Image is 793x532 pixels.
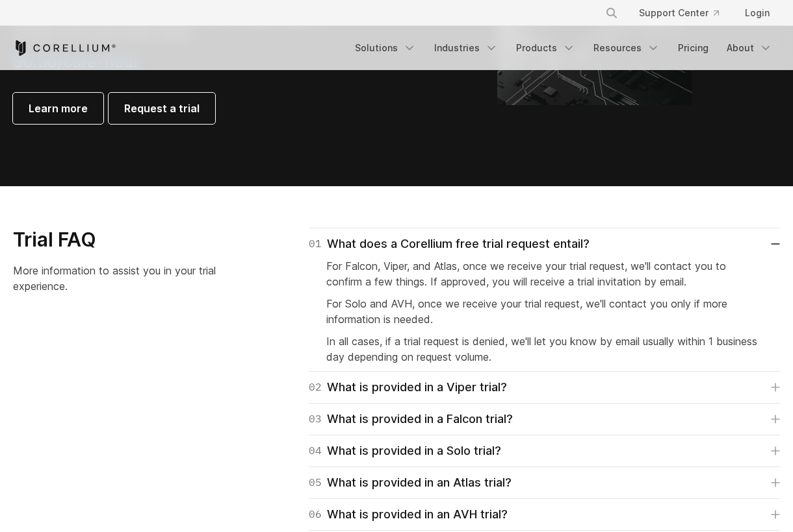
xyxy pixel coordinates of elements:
[734,1,780,25] a: Login
[309,378,780,396] a: 02What is provided in a Viper trial?
[13,40,116,56] a: Corellium Home
[13,228,233,252] h3: Trial FAQ
[719,36,780,60] a: About
[309,235,322,253] span: 01
[670,36,716,60] a: Pricing
[347,36,424,60] a: Solutions
[326,297,727,326] span: For Solo and AVH, once we receive your trial request, we'll contact you only if more information ...
[109,93,215,124] a: Request a trial
[309,442,780,460] a: 04What is provided in a Solo trial?
[124,101,200,116] span: Request a trial
[309,442,322,460] span: 04
[309,410,322,428] span: 03
[309,442,501,460] div: What is provided in a Solo trial?
[326,260,726,288] span: For Falcon, Viper, and Atlas, once we receive your trial request, we'll contact you to confirm a ...
[309,505,508,524] div: What is provided in an AVH trial?
[309,378,322,396] span: 02
[309,505,780,524] a: 06What is provided in an AVH trial?
[309,474,322,492] span: 05
[309,410,513,428] div: What is provided in a Falcon trial?
[13,263,233,294] p: More information to assist you in your trial experience.
[309,474,780,492] a: 05What is provided in an Atlas trial?
[309,505,322,524] span: 06
[309,410,780,428] a: 03What is provided in a Falcon trial?
[629,1,729,25] a: Support Center
[426,36,506,60] a: Industries
[309,235,590,253] div: What does a Corellium free trial request entail?
[326,335,757,363] span: In all cases, if a trial request is denied, we'll let you know by email usually within 1 business...
[29,101,88,116] span: Learn more
[309,474,512,492] div: What is provided in an Atlas trial?
[590,1,780,25] div: Navigation Menu
[508,36,583,60] a: Products
[600,1,623,25] button: Search
[13,93,103,124] a: Learn more
[309,378,507,396] div: What is provided in a Viper trial?
[347,36,780,60] div: Navigation Menu
[586,36,668,60] a: Resources
[309,235,780,253] a: 01What does a Corellium free trial request entail?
